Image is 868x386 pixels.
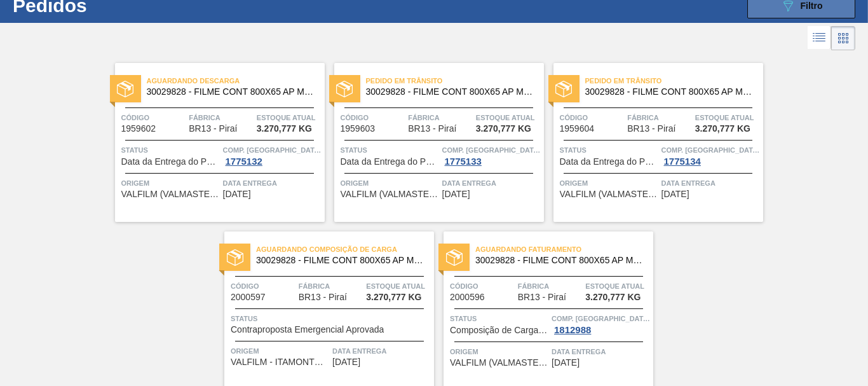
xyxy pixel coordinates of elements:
[552,312,650,335] a: Comp. [GEOGRAPHIC_DATA]1812988
[121,144,220,156] span: Status
[627,124,675,134] span: BR13 - Piraí
[442,177,541,190] span: Data entrega
[552,325,593,335] div: 1812988
[189,111,254,124] span: Fábrica
[257,124,312,134] span: 3.270,777 KG
[552,345,650,358] span: Data entrega
[256,243,434,256] span: Aguardando Composição de Carga
[560,124,595,134] span: 1959604
[223,144,322,167] a: Comp. [GEOGRAPHIC_DATA]1775132
[560,144,658,156] span: Status
[332,357,360,367] span: 19/09/2025
[446,249,463,266] img: status
[121,157,220,167] span: Data da Entrega do Pedido Atrasada
[121,124,156,134] span: 1959602
[231,280,295,293] span: Código
[808,26,831,50] div: Visão em Lista
[475,256,643,265] span: 30029828 - FILME CONT 800X65 AP MP 473 C12 429
[518,293,566,302] span: BR13 - Piraí
[231,345,329,357] span: Origem
[121,177,220,190] span: Origem
[442,156,484,167] div: 1775133
[518,280,583,293] span: Fábrica
[585,87,753,97] span: 30029828 - FILME CONT 800X65 AP MP 473 C12 429
[299,280,363,293] span: Fábrica
[661,156,703,167] div: 1775134
[560,177,658,190] span: Origem
[560,111,625,124] span: Código
[442,190,470,199] span: 20/08/2025
[408,124,456,134] span: BR13 - Piraí
[585,293,641,302] span: 3.270,777 KG
[661,144,760,167] a: Comp. [GEOGRAPHIC_DATA]1775134
[121,190,220,199] span: VALFILM (VALMASTER) - MANAUS (AM)
[442,144,541,156] span: Comp. Carga
[257,111,322,124] span: Estoque atual
[117,81,133,97] img: status
[450,345,548,358] span: Origem
[585,74,763,87] span: Pedido em Trânsito
[366,293,421,302] span: 3.270,777 KG
[325,63,544,222] a: statusPedido em Trânsito30029828 - FILME CONT 800X65 AP MP 473 C12 429Código1959603FábricaBR13 - ...
[560,190,658,199] span: VALFILM (VALMASTER) - MANAUS (AM)
[450,312,548,325] span: Status
[147,87,315,97] span: 30029828 - FILME CONT 800X65 AP MP 473 C12 429
[299,293,347,302] span: BR13 - Piraí
[332,345,431,357] span: Data entrega
[341,177,439,190] span: Origem
[801,1,823,11] span: Filtro
[341,124,376,134] span: 1959603
[121,111,186,124] span: Código
[450,293,485,302] span: 2000596
[231,312,431,325] span: Status
[544,63,763,222] a: statusPedido em Trânsito30029828 - FILME CONT 800X65 AP MP 473 C12 429Código1959604FábricaBR13 - ...
[585,280,650,293] span: Estoque atual
[223,156,265,167] div: 1775132
[366,87,534,97] span: 30029828 - FILME CONT 800X65 AP MP 473 C12 429
[223,144,322,156] span: Comp. Carga
[450,280,515,293] span: Código
[831,26,855,50] div: Visão em Cards
[560,157,658,167] span: Data da Entrega do Pedido Atrasada
[408,111,473,124] span: Fábrica
[366,74,544,87] span: Pedido em Trânsito
[341,157,439,167] span: Data da Entrega do Pedido Atrasada
[695,124,750,134] span: 3.270,777 KG
[105,63,325,222] a: statusAguardando Descarga30029828 - FILME CONT 800X65 AP MP 473 C12 429Código1959602FábricaBR13 -...
[256,256,424,265] span: 30029828 - FILME CONT 800X65 AP MP 473 C12 429
[552,312,650,325] span: Comp. Carga
[341,144,439,156] span: Status
[661,190,689,199] span: 27/08/2025
[227,249,243,266] img: status
[450,358,548,368] span: VALFILM (VALMASTER) - MANAUS (AM)
[555,81,572,97] img: status
[336,81,353,97] img: status
[341,111,405,124] span: Código
[231,293,266,302] span: 2000597
[189,124,237,134] span: BR13 - Piraí
[231,325,384,334] span: Contraproposta Emergencial Aprovada
[627,111,692,124] span: Fábrica
[147,74,325,87] span: Aguardando Descarga
[223,190,251,199] span: 14/08/2025
[661,177,760,190] span: Data entrega
[475,243,653,256] span: Aguardando Faturamento
[476,124,531,134] span: 3.270,777 KG
[476,111,541,124] span: Estoque atual
[442,144,541,167] a: Comp. [GEOGRAPHIC_DATA]1775133
[366,280,431,293] span: Estoque atual
[661,144,760,156] span: Comp. Carga
[695,111,760,124] span: Estoque atual
[341,190,439,199] span: VALFILM (VALMASTER) - MANAUS (AM)
[223,177,322,190] span: Data entrega
[231,357,329,367] span: VALFILM - ITAMONTE (MG)
[450,326,548,335] span: Composição de Carga Aceita
[552,358,580,368] span: 01/10/2025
